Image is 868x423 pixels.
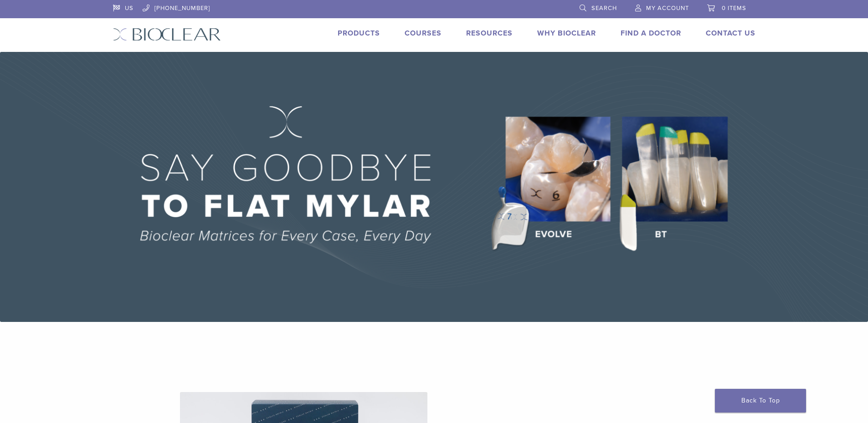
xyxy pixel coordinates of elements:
[466,29,513,38] a: Resources
[715,389,806,413] a: Back To Top
[405,29,442,38] a: Courses
[591,5,617,12] span: Search
[706,29,755,38] a: Contact Us
[646,5,689,12] span: My Account
[537,29,596,38] a: Why Bioclear
[621,29,681,38] a: Find A Doctor
[338,29,380,38] a: Products
[722,5,746,12] span: 0 items
[113,28,221,41] img: Bioclear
